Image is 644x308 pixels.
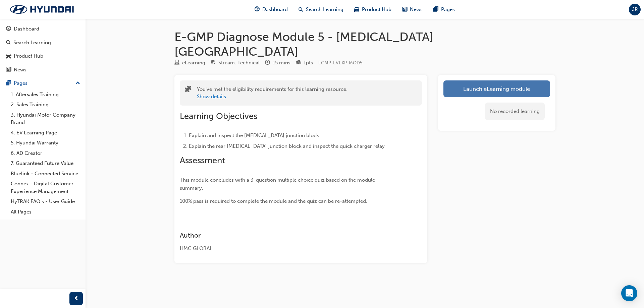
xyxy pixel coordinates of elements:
[255,5,260,14] span: guage-icon
[8,196,83,207] a: HyTRAK FAQ's - User Guide
[296,60,301,66] span: podium-icon
[3,37,83,49] a: Search Learning
[6,26,11,32] span: guage-icon
[428,3,460,16] a: pages-iconPages
[299,5,303,14] span: search-icon
[180,232,398,239] h3: Author
[3,77,83,89] button: Pages
[410,6,423,13] span: News
[180,177,376,191] span: This module concludes with a 3-question multiple choice quiz based on the module summary.
[197,93,226,101] button: Show details
[218,59,260,67] div: Stream: Technical
[621,285,637,301] div: Open Intercom Messenger
[441,6,455,13] span: Pages
[14,66,26,74] div: News
[3,23,83,35] a: Dashboard
[174,59,205,67] div: Type
[8,100,83,110] a: 2. Sales Training
[402,5,407,14] span: news-icon
[180,155,225,166] span: Assessment
[13,39,51,47] div: Search Learning
[8,138,83,148] a: 5. Hyundai Warranty
[6,67,11,73] span: news-icon
[189,143,385,149] span: Explain the rear [MEDICAL_DATA] junction block and inspect the quick charger relay
[8,89,83,100] a: 1. Aftersales Training
[197,85,347,101] div: You've met the eligibility requirements for this learning resource.
[262,6,288,13] span: Dashboard
[211,60,216,66] span: target-icon
[433,5,438,14] span: pages-icon
[182,59,205,67] div: eLearning
[306,6,343,13] span: Search Learning
[3,64,83,76] a: News
[180,198,367,204] span: 100% pass is required to complete the module and the quiz can be re-attempted.
[211,59,260,67] div: Stream
[632,6,638,13] span: JR
[485,103,545,120] div: No recorded learning
[8,110,83,128] a: 3. Hyundai Motor Company Brand
[273,59,290,67] div: 15 mins
[6,53,11,59] span: car-icon
[354,5,359,14] span: car-icon
[362,6,391,13] span: Product Hub
[8,128,83,138] a: 4. EV Learning Page
[14,52,43,60] div: Product Hub
[185,86,192,94] span: puzzle-icon
[265,60,270,66] span: clock-icon
[443,80,550,97] a: Launch eLearning module
[318,60,363,66] span: Learning resource code
[349,3,397,16] a: car-iconProduct Hub
[180,111,257,121] span: Learning Objectives
[189,132,319,138] span: Explain and inspect the [MEDICAL_DATA] junction block
[8,179,83,196] a: Connex - Digital Customer Experience Management
[8,169,83,179] a: Bluelink - Connected Service
[3,2,80,16] img: Trak
[265,59,290,67] div: Duration
[75,79,80,88] span: up-icon
[174,60,179,66] span: learningResourceType_ELEARNING-icon
[397,3,428,16] a: news-iconNews
[6,40,11,46] span: search-icon
[8,158,83,169] a: 7. Guaranteed Future Value
[8,207,83,217] a: All Pages
[304,59,313,67] div: 1 pts
[629,4,641,15] button: JR
[3,21,83,77] button: DashboardSearch LearningProduct HubNews
[174,29,555,59] h1: E-GMP Diagnose Module 5 - [MEDICAL_DATA][GEOGRAPHIC_DATA]
[6,80,11,86] span: pages-icon
[293,3,349,16] a: search-iconSearch Learning
[8,148,83,159] a: 6. AD Creator
[249,3,293,16] a: guage-iconDashboard
[296,59,313,67] div: Points
[180,245,398,252] div: HMC GLOBAL
[14,25,39,33] div: Dashboard
[3,50,83,62] a: Product Hub
[74,295,79,303] span: prev-icon
[14,79,28,87] div: Pages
